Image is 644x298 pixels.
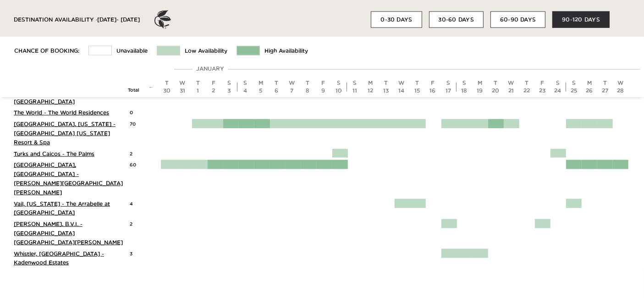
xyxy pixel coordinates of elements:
div: T [412,79,423,87]
div: 9 [318,87,329,95]
div: W [615,79,626,87]
div: 6 [271,87,282,95]
div: 5 [255,87,266,95]
div: S [333,79,344,87]
div: 30 [161,87,172,95]
div: DESTINATION AVAILABILITY · [DATE] - [DATE] [14,4,140,36]
div: 13 [380,87,391,95]
div: T [521,79,532,87]
div: 12 [365,87,376,95]
div: S [349,79,360,87]
div: 2 [130,219,145,227]
div: S [459,79,470,87]
div: S [568,79,579,87]
div: T [161,79,172,87]
div: 18 [459,87,470,95]
div: 15 [412,87,423,95]
div: 21 [506,87,517,95]
td: Chance of Booking: [14,46,89,55]
div: 1 [193,87,204,95]
a: [PERSON_NAME], B.V.I. - [GEOGRAPHIC_DATA] [GEOGRAPHIC_DATA][PERSON_NAME] [14,221,123,245]
div: 11 [349,87,360,95]
div: 19 [474,87,485,95]
div: Total [128,87,143,94]
div: W [506,79,517,87]
div: S [240,79,251,87]
div: T [490,79,501,87]
div: 3 [130,249,145,257]
div: 7 [286,87,297,95]
div: M [255,79,266,87]
button: 90-120 DAYS [552,11,610,28]
div: S [224,79,235,87]
div: T [193,79,204,87]
a: Turks and Caicos - The Palms [14,151,94,157]
div: T [600,79,611,87]
div: M [474,79,485,87]
div: W [396,79,407,87]
div: 25 [568,87,579,95]
div: 2 [208,87,219,95]
div: M [365,79,376,87]
div: 2 [130,149,145,157]
td: Low Availability [180,46,237,55]
div: 4 [240,87,251,95]
div: T [271,79,282,87]
img: ER_Logo_Bug_Dark_Grey.a7df47556c74605c8875.png [154,11,172,29]
div: F [427,79,438,87]
button: 30-60 DAYS [429,11,484,28]
div: F [537,79,548,87]
td: Unavailable [112,46,157,55]
div: T [380,79,391,87]
div: 10 [333,87,344,95]
a: The World - The World Residences [14,110,109,116]
div: W [177,79,188,87]
div: 8 [302,87,313,95]
div: F [208,79,219,87]
div: 0 [130,108,145,116]
button: 60-90 DAYS [490,11,545,28]
div: S [552,79,563,87]
div: 27 [600,87,611,95]
div: 4 [130,199,145,207]
a: Vail, [US_STATE] - The Arrabelle at [GEOGRAPHIC_DATA] [14,201,110,216]
button: 0-30 DAYS [371,11,422,28]
div: 16 [427,87,438,95]
a: [GEOGRAPHIC_DATA], [GEOGRAPHIC_DATA] - [PERSON_NAME][GEOGRAPHIC_DATA][PERSON_NAME] [14,162,123,195]
div: 23 [537,87,548,95]
div: 17 [443,87,454,95]
div: 24 [552,87,563,95]
div: S [443,79,454,87]
div: W [286,79,297,87]
td: High Availability [260,46,318,55]
a: [GEOGRAPHIC_DATA], [US_STATE] - [GEOGRAPHIC_DATA] [US_STATE] Resort & Spa [14,121,116,145]
div: 22 [521,87,532,95]
div: M [584,79,595,87]
div: January [193,64,228,73]
div: 20 [490,87,501,95]
div: 28 [615,87,626,95]
div: 60 [130,160,145,168]
a: [GEOGRAPHIC_DATA], [US_STATE] - [GEOGRAPHIC_DATA] [14,89,116,105]
div: 70 [130,119,145,127]
a: Whistler, [GEOGRAPHIC_DATA] - Kadenwood Estates [14,251,104,266]
div: 31 [177,87,188,95]
div: T [302,79,313,87]
div: 26 [584,87,595,95]
div: 3 [224,87,235,95]
div: 14 [396,87,407,95]
a: ← [149,83,154,89]
div: F [318,79,329,87]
